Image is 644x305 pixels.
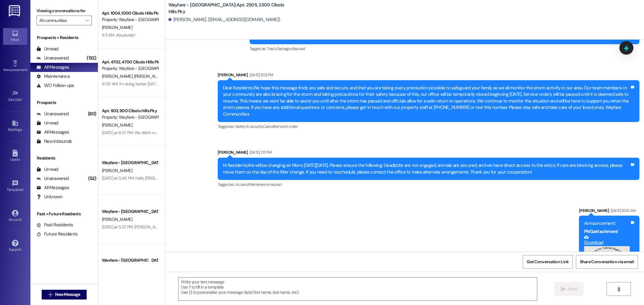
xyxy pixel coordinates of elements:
[48,292,53,297] i: 
[523,255,573,269] button: Get Conversation Link
[3,28,27,45] a: Inbox
[576,255,638,269] button: Share Conversation via email
[102,175,573,181] div: [DATE] at 5:45 PM: Hello [PERSON_NAME] I have no questions at this time [PERSON_NAME] did a very ...
[102,168,132,173] span: [PERSON_NAME]
[579,207,639,216] div: [PERSON_NAME]
[102,16,158,23] div: Property: Wayfare - [GEOGRAPHIC_DATA]
[561,287,565,292] i: 
[248,149,272,156] div: [DATE] 1:13 PM
[102,32,135,38] div: 8:11 AM: Absolutely!
[87,174,98,183] div: (52)
[3,148,27,164] a: Leads
[263,124,298,129] span: Cancelled work order
[568,286,577,292] span: Send
[36,6,92,16] label: Viewing conversations for
[168,2,290,15] b: Wayfare - [GEOGRAPHIC_DATA]: Apt. 2505, 2500 Cibolo Hills Pky
[30,99,98,106] div: Prospects
[102,74,134,79] span: [PERSON_NAME]
[616,287,621,292] i: 
[36,166,58,173] div: Unread
[3,88,27,105] a: Site Visit •
[22,97,23,101] span: •
[235,182,248,187] span: Access ,
[527,259,569,265] span: Get Conversation Link
[30,34,98,41] div: Prospects + Residents
[218,149,639,158] div: [PERSON_NAME]
[102,10,158,16] div: Apt. 1004, 1000 Cibolo Hills Pky
[23,187,24,191] span: •
[248,72,273,78] div: [DATE] 12:12 PM
[102,208,158,215] div: Wayfare - [GEOGRAPHIC_DATA]
[36,138,72,145] div: New Inbounds
[223,162,630,175] div: Hi Residents,We will be changing air filters [DATE][DATE]. Please ensure the following: Deadbolts...
[102,224,234,230] div: [DATE] at 5:37 PM: [PERSON_NAME][GEOGRAPHIC_DATA][PERSON_NAME]
[36,64,69,70] div: All Messages
[102,25,132,30] span: [PERSON_NAME]
[102,114,158,120] div: Property: Wayfare - [GEOGRAPHIC_DATA]
[36,111,69,117] div: Unanswered
[218,72,639,80] div: [PERSON_NAME]
[86,109,98,119] div: (80)
[36,55,69,61] div: Unanswered
[580,259,634,265] span: Share Conversation via email
[36,82,74,89] div: WO Follow-ups
[609,207,636,214] div: [DATE] 10:15 AM
[102,108,158,114] div: Apt. 903, 900 Cibolo Hills Pky
[102,217,132,222] span: [PERSON_NAME]
[584,235,630,246] a: Download
[3,178,27,195] a: Templates •
[584,246,630,292] button: Zoom image
[36,73,70,80] div: Maintenance
[168,16,280,23] div: [PERSON_NAME]. ([EMAIL_ADDRESS][DOMAIN_NAME])
[9,5,21,16] img: ResiDesk Logo
[102,81,405,87] div: 8:09 AM: I'm doing better [DATE]. I'm Not Angry Anymore. I'm just kind of acceptance mode. [PERSO...
[248,182,282,187] span: Maintenance request
[102,65,158,72] div: Property: Wayfare - [GEOGRAPHIC_DATA]
[584,220,630,227] div: Announcement:
[30,211,98,217] div: Past + Future Residents
[3,118,27,135] a: Buildings
[36,46,58,52] div: Unread
[3,208,27,224] a: Account
[39,16,82,25] input: All communities
[36,120,58,126] div: Unread
[102,130,251,135] div: [DATE] at 6:37 PM: We didn't make it... please go ahead and charge us to have it done
[36,129,69,135] div: All Messages
[36,194,62,200] div: Unknown
[36,185,69,191] div: All Messages
[267,46,276,51] span: Trash ,
[102,160,158,166] div: Wayfare - [GEOGRAPHIC_DATA]
[42,290,87,300] button: New Message
[584,228,618,235] b: PNG attachment
[102,122,132,128] span: [PERSON_NAME]
[218,180,639,189] div: Tagged as:
[55,291,80,298] span: New Message
[102,257,158,264] div: Wayfare - [GEOGRAPHIC_DATA]
[85,18,88,23] i: 
[30,155,98,161] div: Residents
[134,74,164,79] span: [PERSON_NAME]
[85,53,98,63] div: (132)
[36,222,73,228] div: Past Residents
[36,175,69,182] div: Unanswered
[36,231,78,237] div: Future Residents
[223,85,630,117] div: Dear Residents,We hope this message finds you safe and secure, and that you are taking every prec...
[554,282,584,296] button: Send
[235,124,263,129] span: Safety & security ,
[276,46,305,51] span: Garbage disposal
[250,44,640,53] div: Tagged as:
[27,67,28,71] span: •
[102,59,158,65] div: Apt. 4702, 4700 Cibolo Hills Pky
[218,122,639,131] div: Tagged as:
[3,238,27,254] a: Support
